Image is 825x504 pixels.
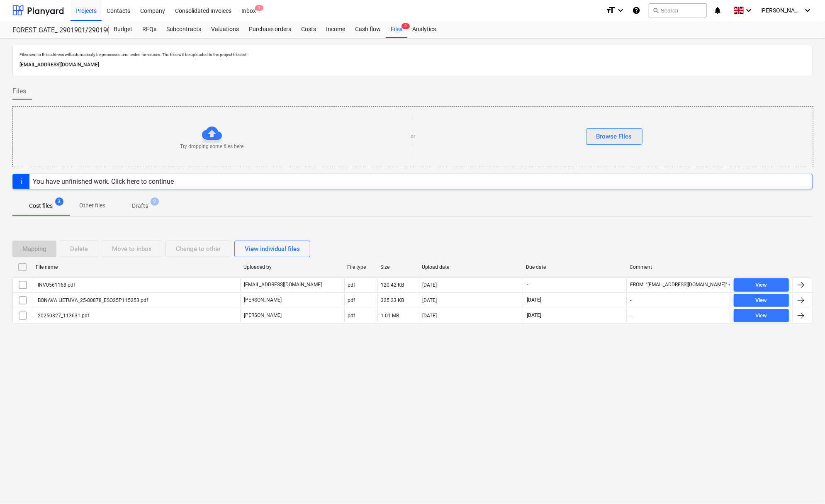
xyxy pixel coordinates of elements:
[760,7,802,14] span: [PERSON_NAME] Zdanaviciene
[411,133,415,140] p: or
[423,313,437,319] div: [DATE]
[616,5,625,15] i: keyboard_arrow_down
[296,21,321,38] a: Costs
[255,5,263,11] span: 1
[381,264,416,270] div: Size
[423,297,437,303] div: [DATE]
[245,243,300,254] div: View individual files
[137,21,161,38] a: RFQs
[386,21,407,38] div: Files
[132,202,148,210] p: Drafts
[79,201,105,210] p: Other files
[37,297,148,303] div: BONAVA LIETUVA_25-80878_ESO25P115253.pdf
[33,178,174,185] div: You have unfinished work. Click here to continue
[407,21,441,38] a: Analytics
[244,21,296,38] a: Purchase orders
[12,26,99,35] div: FOREST GATE_ 2901901/2901902/2901903
[19,52,806,57] p: Files sent to this address will automatically be processed and tested for viruses. The files will...
[348,282,355,288] div: pdf
[386,21,407,38] a: Files3
[244,281,322,288] p: [EMAIL_ADDRESS][DOMAIN_NAME]
[422,264,520,270] div: Upload date
[381,282,404,288] div: 120.42 KB
[744,5,754,15] i: keyboard_arrow_down
[12,106,813,167] div: Try dropping some files hereorBrowse Files
[36,264,237,270] div: File name
[37,313,89,319] div: 20250827_113631.pdf
[234,241,310,257] button: View individual files
[713,5,722,15] i: notifications
[586,128,642,145] button: Browse Files
[244,312,282,319] p: [PERSON_NAME]
[244,297,282,304] p: [PERSON_NAME]
[381,297,404,303] div: 325.23 KB
[29,202,53,210] p: Cost files
[180,143,243,150] p: Try dropping some files here
[734,278,789,292] button: View
[526,281,530,288] span: -
[526,264,623,270] div: Due date
[596,131,632,142] div: Browse Files
[37,282,75,288] div: INV0561168.pdf
[381,313,399,319] div: 1.01 MB
[161,21,206,38] a: Subcontracts
[734,294,789,307] button: View
[350,21,386,38] a: Cash flow
[526,297,543,304] span: [DATE]
[632,5,640,15] i: Knowledge base
[12,86,26,96] span: Files
[652,7,659,14] span: search
[402,23,410,29] span: 3
[321,21,350,38] a: Income
[630,297,631,303] div: -
[756,311,767,321] div: View
[243,264,341,270] div: Uploaded by
[630,264,728,270] div: Comment
[606,5,616,15] i: format_size
[109,21,137,38] a: Budget
[348,297,355,303] div: pdf
[649,3,707,17] button: Search
[348,264,374,270] div: File type
[55,197,63,206] span: 3
[756,296,767,305] div: View
[348,313,355,319] div: pdf
[526,312,543,319] span: [DATE]
[630,313,631,319] div: -
[734,309,789,322] button: View
[151,197,159,206] span: 2
[784,464,825,504] iframe: Chat Widget
[756,280,767,290] div: View
[423,282,437,288] div: [DATE]
[19,61,806,69] p: [EMAIL_ADDRESS][DOMAIN_NAME]
[803,5,813,15] i: keyboard_arrow_down
[206,21,244,38] a: Valuations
